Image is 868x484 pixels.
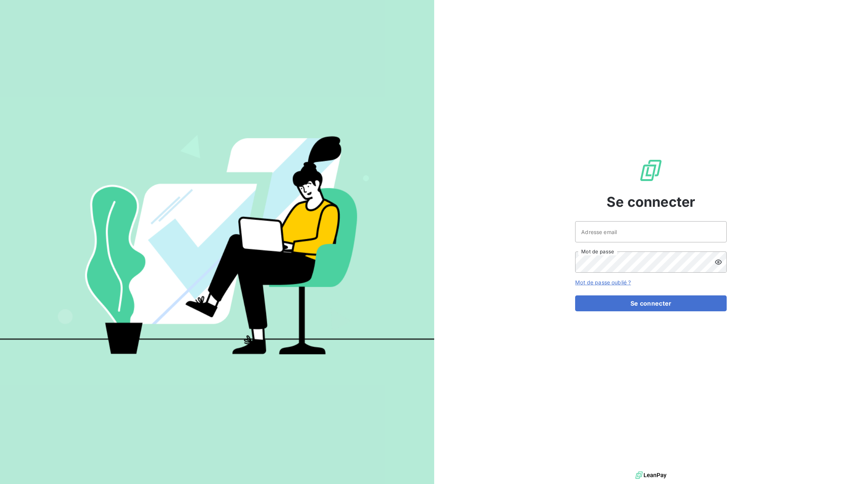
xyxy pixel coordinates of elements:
[635,470,666,481] img: logo
[575,295,727,311] button: Se connecter
[575,279,631,286] a: Mot de passe oublié ?
[639,158,663,183] img: Logo LeanPay
[575,221,727,242] input: placeholder
[607,192,695,212] span: Se connecter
